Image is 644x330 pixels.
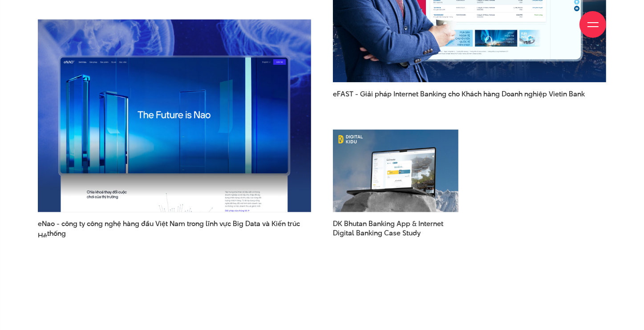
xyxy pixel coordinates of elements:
a: DK Bhutan Banking App & InternetDigital Banking Case Study [333,219,458,238]
span: Digital Banking Case Study [333,228,421,238]
span: DK Bhutan Banking App & Internet [333,219,458,238]
span: Giải [360,89,373,99]
span: Internet [393,89,418,99]
span: eFAST [333,89,353,99]
a: eNao - công ty công nghệ hàng đầu Việt Nam trong lĩnh vực Big Data và Kiến trúc Hệthống [38,219,311,238]
span: - [355,89,358,99]
span: hàng [483,89,500,99]
span: Khách [462,89,482,99]
span: cho [448,89,460,99]
span: Banking [420,89,446,99]
span: eNao - công ty công nghệ hàng đầu Việt Nam trong lĩnh vực Big Data và Kiến trúc Hệ [38,219,311,238]
span: nghiệp [524,89,547,99]
span: pháp [375,89,392,99]
a: eFAST - Giải pháp Internet Banking cho Khách hàng Doanh nghiệp Vietin Bank [333,89,606,108]
span: Bank [569,89,585,99]
span: Doanh [502,89,522,99]
span: thống [47,229,66,239]
span: Vietin [549,89,567,99]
